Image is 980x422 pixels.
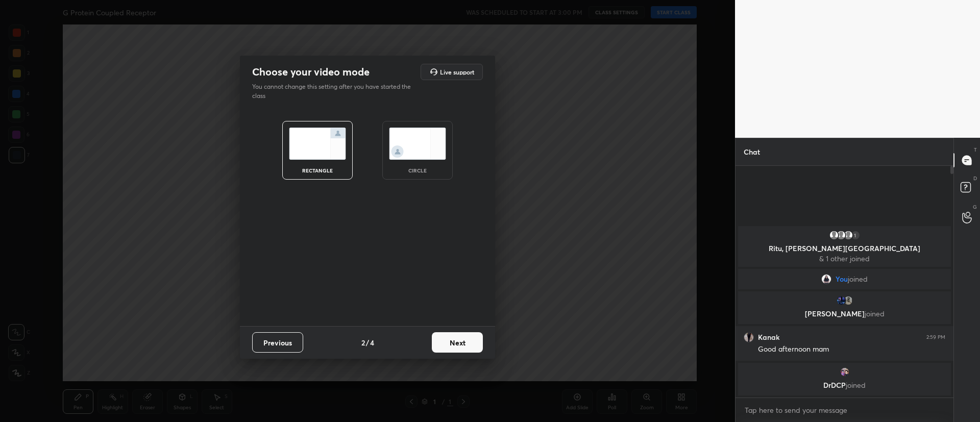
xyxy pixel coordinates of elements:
span: joined [848,275,868,283]
img: 3 [836,295,846,306]
img: 39815340dd53425cbc7980211086e2fd.jpg [821,274,831,284]
p: Chat [736,138,768,165]
span: joined [865,309,885,318]
h6: Kanak [758,333,779,342]
h4: / [366,337,369,348]
h4: 2 [361,337,365,348]
p: G [973,203,977,211]
img: b3a95a5546134ed09af10c7c8539e58d.jpg [840,367,850,377]
img: 106d462cb373443787780159a82714a2.jpg [744,332,754,342]
p: You cannot change this setting after you have started the class [252,82,418,101]
button: Next [432,332,483,353]
div: circle [397,168,438,173]
img: 5725e2f7eab3402996b41576b36520e2.jpg [843,295,853,306]
img: default.png [829,230,839,240]
div: grid [736,224,953,398]
button: Previous [252,332,303,353]
img: default.png [843,230,853,240]
span: You [836,275,848,283]
h4: 4 [370,337,374,348]
p: [PERSON_NAME] [744,310,945,318]
img: normalScreenIcon.ae25ed63.svg [289,128,346,160]
div: 2:59 PM [926,334,945,340]
div: Good afternoon mam [758,344,945,355]
p: T [974,146,977,154]
div: rectangle [297,168,338,173]
p: Ritu, [PERSON_NAME][GEOGRAPHIC_DATA] [744,244,945,253]
span: joined [846,380,866,390]
p: DrDCP [744,381,945,389]
img: circleScreenIcon.acc0effb.svg [389,128,446,160]
p: & 1 other joined [744,255,945,263]
h2: Choose your video mode [252,65,370,79]
img: default.png [836,230,846,240]
div: 1 [850,230,861,240]
h5: Live support [440,69,474,75]
p: D [973,175,977,182]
